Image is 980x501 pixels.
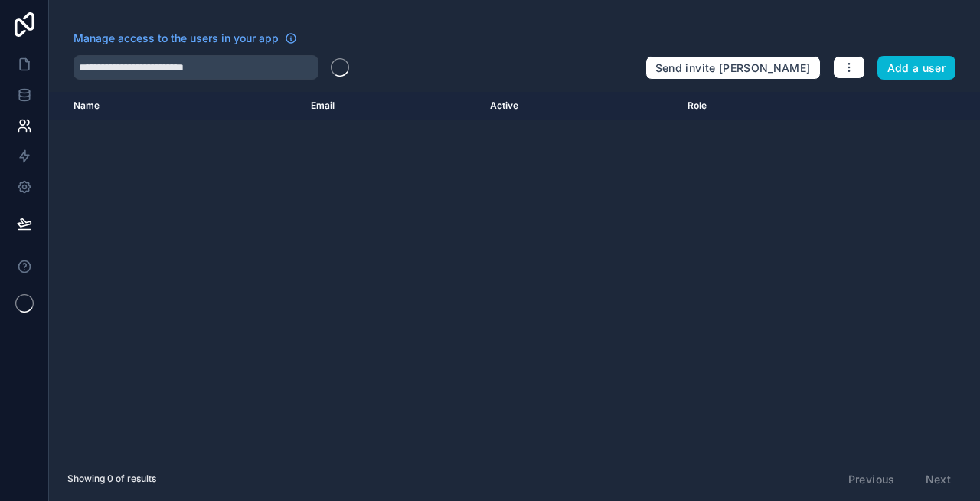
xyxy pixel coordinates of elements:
[49,92,980,457] div: scrollable content
[645,56,821,80] button: Send invite [PERSON_NAME]
[481,92,678,120] th: Active
[877,56,956,80] button: Add a user
[73,31,279,46] span: Manage access to the users in your app
[73,31,297,46] a: Manage access to the users in your app
[67,473,156,485] span: Showing 0 of results
[302,92,480,120] th: Email
[678,92,838,120] th: Role
[49,92,302,120] th: Name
